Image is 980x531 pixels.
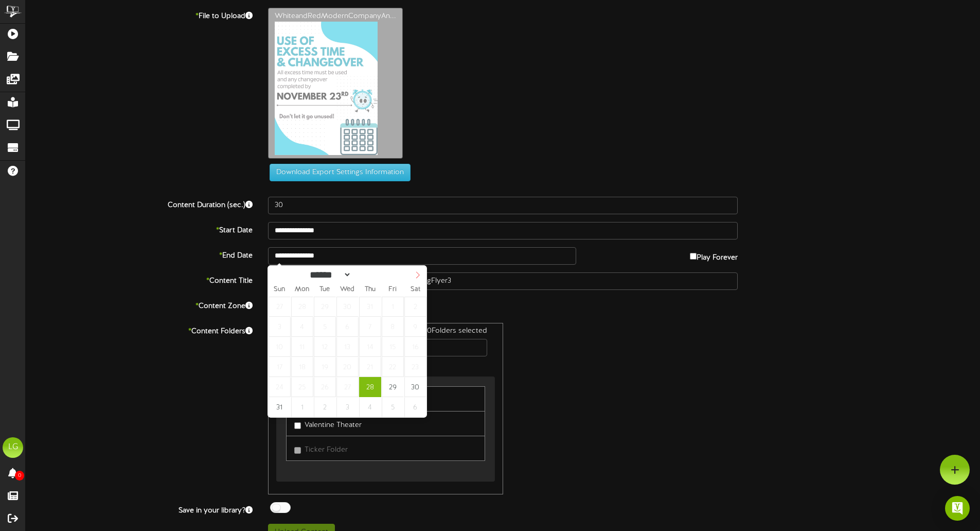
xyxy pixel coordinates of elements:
[294,447,301,454] input: Ticker Folder
[690,253,697,260] input: Play Forever
[291,317,313,337] span: August 4, 2025
[291,297,313,317] span: July 28, 2025
[270,164,411,181] button: Download Export Settings Information
[382,377,404,397] span: August 29, 2025
[313,286,336,293] span: Tue
[945,496,970,521] div: Open Intercom Messenger
[291,357,313,377] span: August 18, 2025
[404,377,426,397] span: August 30, 2025
[268,272,738,290] input: Title of this Content
[359,297,381,317] span: July 31, 2025
[351,269,388,280] input: Year
[305,446,348,454] span: Ticker Folder
[404,397,426,417] span: September 6, 2025
[18,502,260,516] label: Save in your library?
[18,197,260,211] label: Content Duration (sec.)
[269,397,291,417] span: August 31, 2025
[269,377,291,397] span: August 24, 2025
[314,317,336,337] span: August 5, 2025
[18,247,260,261] label: End Date
[269,357,291,377] span: August 17, 2025
[336,377,359,397] span: August 27, 2025
[268,286,291,293] span: Sun
[382,337,404,357] span: August 15, 2025
[18,222,260,236] label: Start Date
[291,377,313,397] span: August 25, 2025
[359,286,381,293] span: Thu
[18,8,260,22] label: File to Upload
[690,247,738,263] label: Play Forever
[314,377,336,397] span: August 26, 2025
[381,286,404,293] span: Fri
[336,357,359,377] span: August 20, 2025
[382,297,404,317] span: August 1, 2025
[404,317,426,337] span: August 9, 2025
[314,357,336,377] span: August 19, 2025
[359,357,381,377] span: August 21, 2025
[15,471,24,481] span: 0
[336,317,359,337] span: August 6, 2025
[291,286,313,293] span: Mon
[294,422,301,429] input: Valentine Theater
[291,337,313,357] span: August 11, 2025
[336,337,359,357] span: August 13, 2025
[264,168,411,176] a: Download Export Settings Information
[359,397,381,417] span: September 4, 2025
[3,437,23,458] div: LG
[336,297,359,317] span: July 30, 2025
[382,317,404,337] span: August 8, 2025
[382,397,404,417] span: September 5, 2025
[314,297,336,317] span: July 29, 2025
[359,317,381,337] span: August 7, 2025
[314,337,336,357] span: August 12, 2025
[18,272,260,286] label: Content Title
[314,397,336,417] span: September 2, 2025
[294,417,362,431] label: Valentine Theater
[269,297,291,317] span: July 27, 2025
[359,377,381,397] span: August 28, 2025
[291,397,313,417] span: September 1, 2025
[336,286,359,293] span: Wed
[336,397,359,417] span: September 3, 2025
[18,298,260,312] label: Content Zone
[404,297,426,317] span: August 2, 2025
[382,357,404,377] span: August 22, 2025
[359,337,381,357] span: August 14, 2025
[269,337,291,357] span: August 10, 2025
[404,337,426,357] span: August 16, 2025
[404,286,426,293] span: Sat
[404,357,426,377] span: August 23, 2025
[18,323,260,337] label: Content Folders
[269,317,291,337] span: August 3, 2025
